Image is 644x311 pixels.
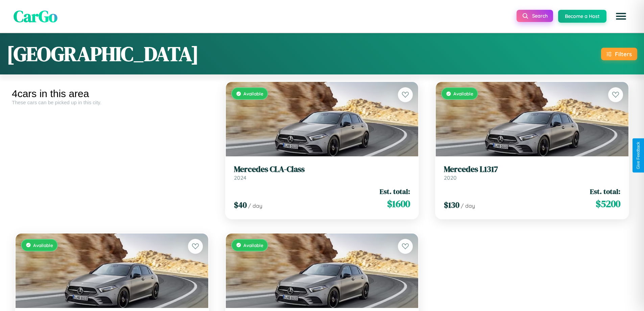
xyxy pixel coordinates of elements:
a: Mercedes L13172020 [444,164,620,181]
span: Est. total: [380,186,410,196]
span: $ 130 [444,199,459,210]
span: 2020 [444,174,457,181]
h1: [GEOGRAPHIC_DATA] [7,40,199,68]
button: Filters [601,48,637,60]
span: $ 40 [234,199,247,210]
span: Available [243,242,263,248]
span: 2024 [234,174,246,181]
span: Search [532,13,548,19]
div: Filters [615,50,632,58]
div: Give Feedback [636,142,641,169]
span: Available [453,91,473,96]
div: These cars can be picked up in this city. [12,99,212,105]
span: / day [461,202,475,209]
span: $ 5200 [596,197,620,210]
span: CarGo [14,5,57,27]
span: Available [243,91,263,96]
button: Search [517,10,553,22]
a: Mercedes CLA-Class2024 [234,164,410,181]
button: Open menu [612,7,630,26]
span: / day [248,202,262,209]
span: Est. total: [590,186,620,196]
button: Become a Host [558,10,606,23]
div: 4 cars in this area [12,88,212,99]
h3: Mercedes L1317 [444,164,620,174]
span: $ 1600 [387,197,410,210]
h3: Mercedes CLA-Class [234,164,410,174]
span: Available [33,242,53,248]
